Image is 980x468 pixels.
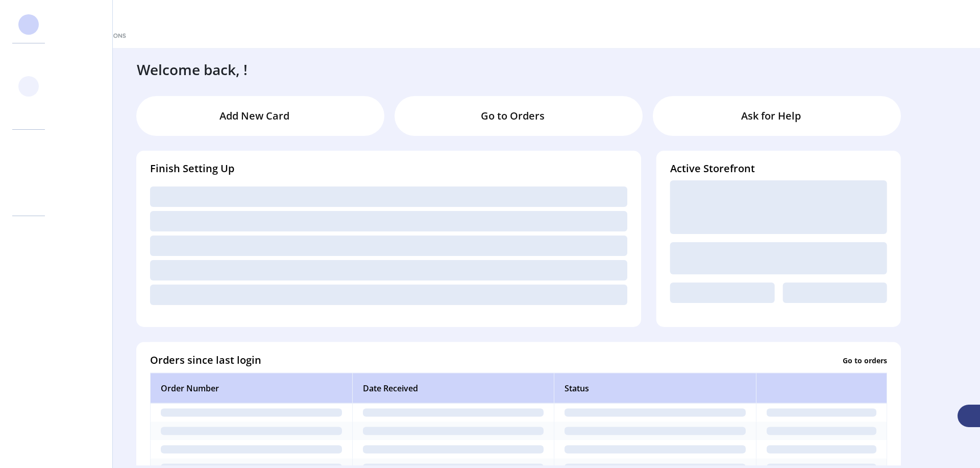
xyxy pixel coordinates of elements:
th: Status [554,373,756,404]
p: Go to orders [843,355,887,365]
h4: Active Storefront [670,161,887,176]
h3: Welcome back, ! [137,59,248,80]
p: Go to Orders [481,108,545,124]
button: Publisher Panel [934,16,950,32]
button: menu [898,16,914,32]
th: Order Number [150,373,352,404]
h4: Orders since last login [150,353,261,368]
h4: Finish Setting Up [150,161,627,176]
p: Ask for Help [741,108,801,124]
p: Add New Card [219,108,289,124]
th: Date Received [352,373,554,404]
